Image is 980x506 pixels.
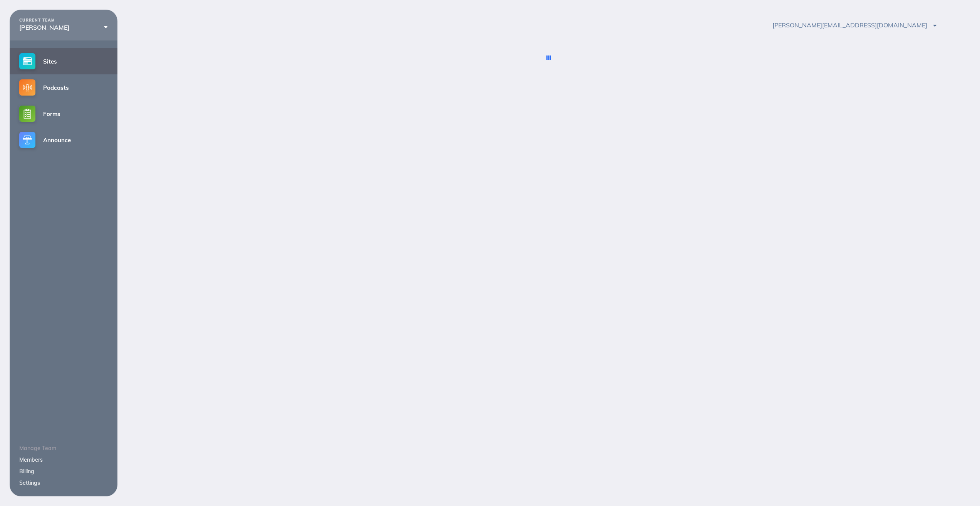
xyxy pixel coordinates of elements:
div: Loading [548,55,549,61]
img: sites-small@2x.png [19,53,35,69]
div: [PERSON_NAME] [19,24,108,31]
img: podcasts-small@2x.png [19,79,35,96]
a: Settings [19,479,40,486]
span: Manage Team [19,445,56,452]
span: [PERSON_NAME][EMAIL_ADDRESS][DOMAIN_NAME] [772,21,937,29]
div: CURRENT TEAM [19,18,108,23]
a: Billing [19,468,34,475]
a: Announce [10,127,117,153]
img: forms-small@2x.png [19,106,35,122]
a: Members [19,456,43,463]
a: Forms [10,101,117,127]
a: Podcasts [10,74,117,101]
img: announce-small@2x.png [19,132,35,148]
a: Sites [10,48,117,74]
